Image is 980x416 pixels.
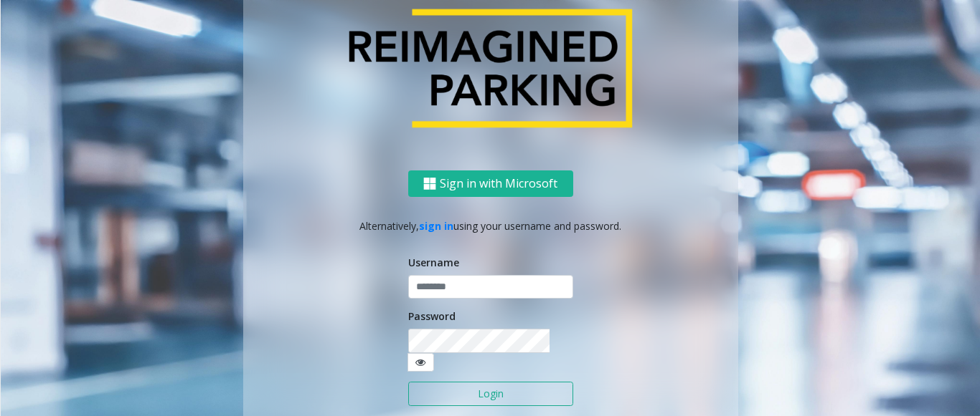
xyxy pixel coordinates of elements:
label: Password [408,309,456,324]
button: Sign in with Microsoft [408,170,573,197]
label: Username [408,255,459,270]
a: sign in [419,219,453,233]
button: Login [408,382,573,406]
p: Alternatively, using your username and password. [258,218,724,233]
